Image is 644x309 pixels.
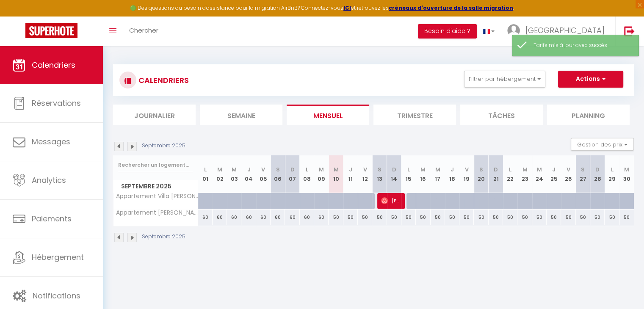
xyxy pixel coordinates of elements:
[198,155,213,193] th: 01
[547,210,561,225] div: 50
[522,166,528,174] abbr: M
[501,17,615,46] a: ... [GEOGRAPHIC_DATA]
[590,155,605,193] th: 28
[241,155,256,193] th: 04
[306,166,308,174] abbr: L
[474,210,488,225] div: 50
[547,105,630,125] li: Planning
[113,180,198,193] span: Septembre 2025
[358,155,372,193] th: 12
[624,26,635,36] img: logout
[420,166,426,174] abbr: M
[576,155,590,193] th: 27
[32,213,72,224] span: Paiements
[32,60,75,70] span: Calendriers
[387,155,401,193] th: 14
[392,166,396,174] abbr: D
[363,166,367,174] abbr: V
[619,155,634,193] th: 30
[329,210,343,225] div: 50
[227,210,241,225] div: 60
[387,210,401,225] div: 50
[217,166,222,174] abbr: M
[489,155,503,193] th: 21
[358,210,372,225] div: 50
[401,155,416,193] th: 15
[32,136,70,147] span: Messages
[547,155,561,193] th: 25
[256,155,271,193] th: 05
[517,210,532,225] div: 50
[118,157,193,173] input: Rechercher un logement...
[507,24,520,37] img: ...
[619,210,634,225] div: 50
[561,155,575,193] th: 26
[290,166,295,174] abbr: D
[285,210,299,225] div: 60
[33,290,80,301] span: Notifications
[372,210,387,225] div: 50
[503,155,517,193] th: 22
[276,166,280,174] abbr: S
[115,193,199,199] span: Appartement Villa [PERSON_NAME]
[576,210,590,225] div: 50
[532,155,547,193] th: 24
[459,155,474,193] th: 19
[416,210,430,225] div: 50
[271,155,285,193] th: 06
[558,71,623,88] button: Actions
[571,138,634,151] button: Gestion des prix
[595,166,600,174] abbr: D
[7,3,32,29] button: Ouvrir le widget de chat LiveChat
[389,4,513,11] a: créneaux d'ouverture de la salle migration
[343,210,358,225] div: 50
[129,26,158,35] span: Chercher
[213,210,227,225] div: 60
[261,166,265,174] abbr: V
[333,166,338,174] abbr: M
[232,166,237,174] abbr: M
[113,105,196,125] li: Journalier
[25,23,77,38] img: Super Booking
[605,210,619,225] div: 50
[567,166,570,174] abbr: V
[494,166,498,174] abbr: D
[459,210,474,225] div: 50
[287,105,369,125] li: Mensuel
[241,210,256,225] div: 60
[142,142,185,150] p: Septembre 2025
[329,155,343,193] th: 10
[479,166,483,174] abbr: S
[319,166,324,174] abbr: M
[581,166,585,174] abbr: S
[256,210,271,225] div: 60
[611,166,613,174] abbr: L
[537,166,542,174] abbr: M
[474,155,488,193] th: 20
[32,175,66,185] span: Analytics
[489,210,503,225] div: 50
[300,210,314,225] div: 60
[378,166,381,174] abbr: S
[407,166,410,174] abbr: L
[416,155,430,193] th: 16
[343,155,358,193] th: 11
[136,71,189,90] h3: CALENDRIERS
[300,155,314,193] th: 08
[431,155,445,193] th: 17
[608,271,638,303] iframe: Chat
[624,166,629,174] abbr: M
[465,166,469,174] abbr: V
[372,155,387,193] th: 13
[503,210,517,225] div: 50
[142,233,185,241] p: Septembre 2025
[343,4,351,11] a: ICI
[445,155,459,193] th: 18
[198,210,213,225] div: 60
[509,166,511,174] abbr: L
[605,155,619,193] th: 29
[517,155,532,193] th: 23
[247,166,251,174] abbr: J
